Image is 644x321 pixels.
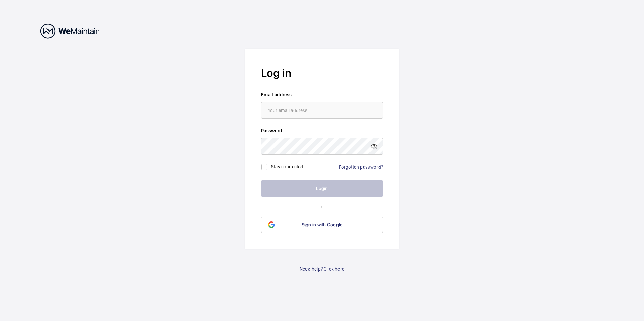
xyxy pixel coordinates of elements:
label: Email address [261,91,383,98]
span: Sign in with Google [302,222,343,227]
a: Need help? Click here [300,265,344,272]
label: Password [261,127,383,134]
label: Stay connected [271,164,303,169]
input: Your email address [261,102,383,119]
p: or [261,203,383,210]
button: Login [261,180,383,197]
a: Forgotten password? [339,164,383,170]
h2: Log in [261,65,383,81]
